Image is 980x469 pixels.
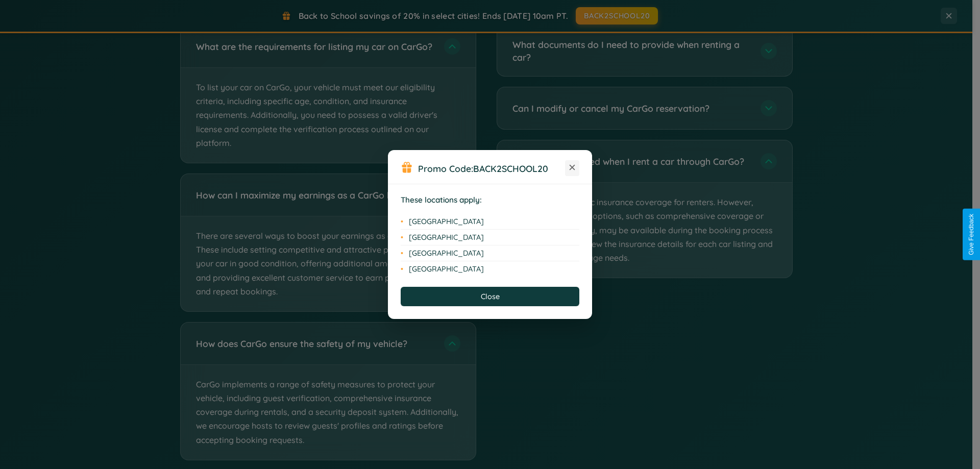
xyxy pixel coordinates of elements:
strong: These locations apply: [401,195,482,205]
li: [GEOGRAPHIC_DATA] [401,245,579,261]
li: [GEOGRAPHIC_DATA] [401,261,579,277]
button: Close [401,287,579,306]
div: Give Feedback [968,214,975,255]
b: BACK2SCHOOL20 [473,163,548,174]
h3: Promo Code: [418,163,565,174]
li: [GEOGRAPHIC_DATA] [401,230,579,245]
li: [GEOGRAPHIC_DATA] [401,214,579,230]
